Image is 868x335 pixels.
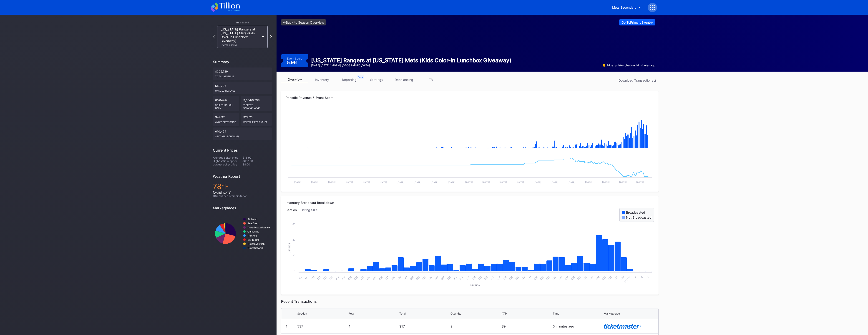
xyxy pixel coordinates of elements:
div: 5 minutes ago [553,324,603,328]
div: $29.25 [241,113,272,126]
text: 516 [484,276,488,280]
text: Listings [288,243,291,253]
text: 429 [347,276,352,280]
text: 501 [391,276,396,280]
text: 514 [471,276,476,280]
text: 521 [515,276,519,280]
div: Go To Primary Event -> [621,20,653,24]
div: [US_STATE] Rangers at [US_STATE] Mets (Kids Color-In Lunchbox Giveaway) [311,57,511,64]
div: 78 [213,182,272,191]
text: [DATE] [362,181,370,184]
div: $44.97 [213,113,239,126]
div: Broadcasted [626,210,645,214]
text: 412 [335,276,340,280]
div: Download Transactions [619,78,656,82]
text: 524 [533,276,538,280]
text: 338 [329,276,333,280]
text: 517 [490,276,495,280]
text: 535 [601,276,606,280]
div: 2 [450,324,501,328]
text: 432 [360,276,365,280]
button: Go ToPrimaryEvent-> [619,19,655,25]
text: 507 [428,276,433,280]
div: Avg ticket price [215,119,237,123]
text: 430 [353,276,358,280]
text: [DATE] [397,181,404,184]
text: VividSeats [247,238,259,241]
text: 527 [552,276,556,280]
div: Unsold Revenue [215,87,270,92]
text: F [634,276,637,279]
div: Tickets Unsold/Sold [243,102,270,109]
svg: Chart title [213,214,272,253]
text: 526 [546,276,550,280]
div: Lowest ticket price [213,163,242,166]
text: 502 [397,276,402,280]
div: $17 [399,324,449,328]
div: $8.00 [242,163,272,166]
text: TickPick [247,234,257,237]
div: Marketplaces [213,206,272,210]
text: TicketMasterResale [247,226,270,229]
div: $9 [502,324,552,328]
text: A [647,276,649,279]
div: Revenue per ticket [243,119,270,123]
div: Section [297,312,307,315]
a: rebalancing [390,76,418,83]
text: [DATE] [328,181,336,184]
div: Time [553,312,559,315]
text: 515 [478,276,482,280]
div: Mets Secondary [612,5,637,9]
text: [DATE] [534,181,541,184]
text: [DATE] [619,181,627,184]
div: This Event [213,21,272,24]
text: 510 [447,276,451,280]
svg: Chart title [286,153,654,187]
div: $50,796 [213,82,272,94]
text: 534 [595,276,600,280]
text: 434 [366,276,371,280]
div: Weather Report [213,174,272,179]
div: [DATE] 1:40PM [221,44,260,47]
text: 529 [564,276,569,280]
a: inventory [308,76,336,83]
div: Total Revenue [215,73,270,78]
text: 114 [298,276,303,280]
text: Gametime [247,230,259,233]
text: 505 [415,276,420,280]
text: [DATE] [499,181,507,184]
text: Section [470,284,480,287]
div: Row [348,312,354,315]
div: 3,654/6,799 [241,96,272,111]
text: 531 [577,276,581,280]
div: Marketplace [604,312,620,315]
a: <-Back to Season Overview [281,19,326,25]
div: Total [399,312,406,315]
div: $667.00 [242,159,272,163]
div: Listing Size [300,208,321,222]
a: TV [418,76,445,83]
text: 435 [372,276,377,280]
div: [US_STATE] Rangers at [US_STATE] Mets (Kids Color-In Lunchbox Giveaway) [221,27,260,47]
text: [DATE] [380,181,387,184]
div: seat price changes [215,133,270,138]
text: SeatGeek [247,222,259,225]
button: Mets Secondary [609,3,644,12]
text: 503 [403,276,408,280]
text: 121 [304,276,309,280]
text: E [640,276,643,279]
text: 509 [440,276,445,280]
div: $305,729 [213,67,272,80]
text: [DATE] [568,181,575,184]
div: 1 [286,324,287,328]
text: 40 [292,238,295,241]
text: [DATE] [294,181,302,184]
text: 436 [378,276,383,280]
text: 513 [465,276,470,280]
text: 511 [453,276,458,280]
text: [DATE] [431,181,438,184]
text: 20 [292,254,295,257]
text: [DATE] [465,181,473,184]
text: 519 [502,276,507,280]
text: [DATE] [551,181,558,184]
